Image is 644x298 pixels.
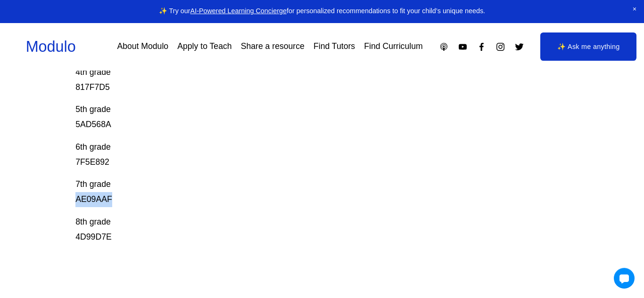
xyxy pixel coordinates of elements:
a: Find Tutors [314,39,355,55]
a: Share a resource [241,39,305,55]
a: Apply to Teach [177,39,231,55]
a: YouTube [458,42,468,52]
a: Twitter [514,42,524,52]
a: ✨ Ask me anything [540,32,636,61]
p: 6th grade 7F5E892 [75,140,519,170]
p: 4th grade 817F7D5 [75,65,519,95]
a: AI-Powered Learning Concierge [190,7,287,15]
p: 8th grade 4D99D7E [75,215,519,245]
a: Apple Podcasts [439,42,449,52]
p: 5th grade 5AD568A [75,102,519,132]
p: 7th grade AE09AAF [75,177,519,207]
a: About Modulo [117,39,168,55]
a: Find Curriculum [364,39,422,55]
a: Facebook [477,42,487,52]
a: Instagram [495,42,505,52]
a: Modulo [26,38,76,55]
